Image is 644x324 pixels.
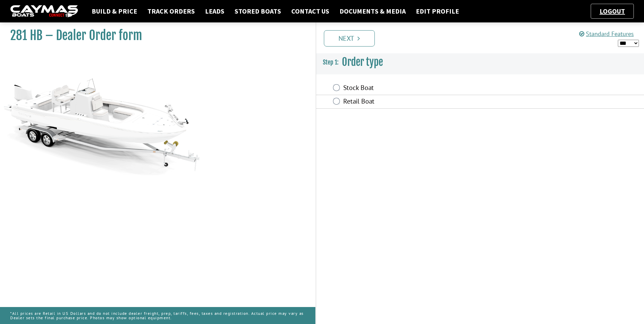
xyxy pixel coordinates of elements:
img: caymas-dealer-connect-2ed40d3bc7270c1d8d7ffb4b79bf05adc795679939227970def78ec6f6c03838.gif [10,5,78,18]
p: *All prices are Retail in US Dollars and do not include dealer freight, prep, tariffs, fees, taxe... [10,308,305,323]
a: Logout [596,7,628,15]
a: Next [324,30,375,47]
a: Leads [202,7,228,16]
h1: 281 HB – Dealer Order form [10,28,298,43]
a: Standard Features [579,30,634,38]
a: Edit Profile [412,7,462,16]
label: Stock Boat [343,84,524,93]
a: Contact Us [288,7,333,16]
a: Stored Boats [231,7,284,16]
label: Retail Boat [343,97,524,107]
a: Track Orders [144,7,198,16]
a: Build & Price [88,7,141,16]
a: Documents & Media [336,7,409,16]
